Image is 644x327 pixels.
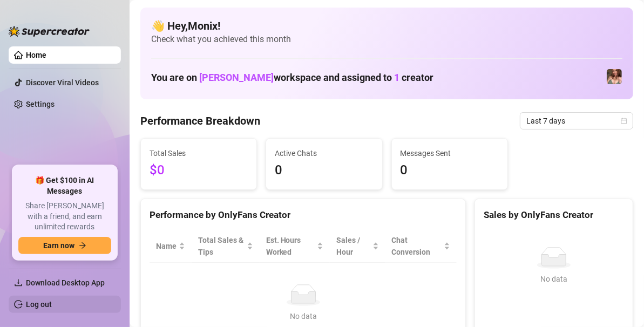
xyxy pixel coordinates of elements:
span: Last 7 days [526,113,627,129]
a: Discover Viral Videos [26,78,99,87]
span: 0 [401,160,499,181]
span: Total Sales [150,147,248,159]
img: logo-BBDzfeDw.svg [9,26,90,37]
span: Earn now [43,241,74,250]
div: Performance by OnlyFans Creator [150,208,457,222]
span: Name [156,240,177,252]
span: calendar [621,118,627,124]
div: Est. Hours Worked [266,234,315,258]
button: Earn nowarrow-right [18,237,111,254]
a: Settings [26,100,55,108]
div: No data [160,310,446,322]
th: Total Sales & Tips [192,230,260,263]
h1: You are on workspace and assigned to creator [151,72,433,84]
span: 🎁 Get $100 in AI Messages [18,175,111,196]
span: Sales / Hour [336,234,370,258]
th: Sales / Hour [330,230,385,263]
div: Sales by OnlyFans Creator [484,208,624,222]
span: 1 [394,72,399,83]
th: Name [150,230,192,263]
span: Share [PERSON_NAME] with a friend, and earn unlimited rewards [18,201,111,233]
span: 0 [275,160,373,181]
a: Log out [26,300,52,309]
span: Check what you achieved this month [151,33,622,45]
th: Chat Conversion [385,230,457,263]
span: Messages Sent [401,147,499,159]
span: Total Sales & Tips [198,234,245,258]
span: [PERSON_NAME] [199,72,274,83]
span: arrow-right [79,242,86,249]
img: Your [607,69,622,84]
a: Home [26,51,46,59]
span: Chat Conversion [392,234,442,258]
span: Download Desktop App [26,278,105,287]
span: $0 [150,160,248,181]
h4: 👋 Hey, Monix ! [151,18,622,33]
span: download [14,278,23,287]
h4: Performance Breakdown [140,113,260,128]
span: Active Chats [275,147,373,159]
div: No data [488,273,620,285]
